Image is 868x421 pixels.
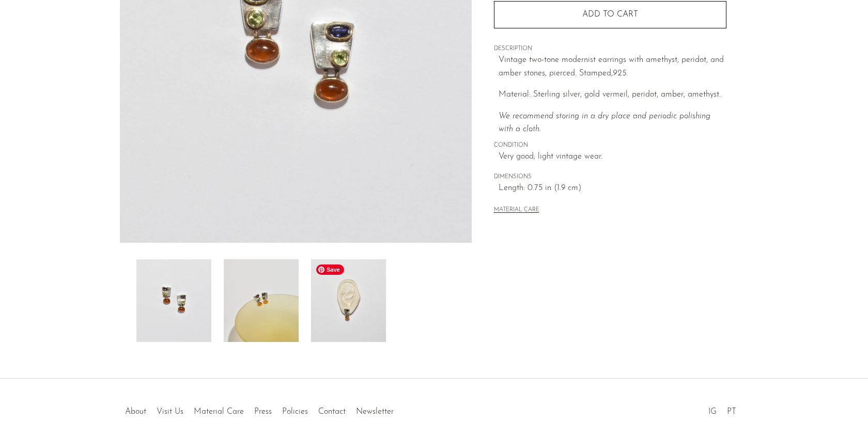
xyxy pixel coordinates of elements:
[499,88,726,102] p: Material: Sterling silver, gold vermeil, peridot, amber, amethyst.
[311,259,386,342] img: Amethyst Peridot Amber Earrings
[494,141,726,150] span: CONDITION
[194,408,244,416] a: Material Care
[224,259,299,342] img: Amethyst Peridot Amber Earrings
[494,207,539,214] button: MATERIAL CARE
[582,10,638,19] span: Add to cart
[136,259,211,342] img: Amethyst Peridot Amber Earrings
[708,408,717,416] a: IG
[499,182,726,195] span: Length: 0.75 in (1.9 cm)
[494,1,726,28] button: Add to cart
[282,408,308,416] a: Policies
[613,69,628,77] em: 925.
[254,408,272,416] a: Press
[494,173,726,182] span: DIMENSIONS
[157,408,183,416] a: Visit Us
[703,399,741,419] ul: Social Medias
[727,408,736,416] a: PT
[494,44,726,54] span: DESCRIPTION
[499,112,710,134] i: We recommend storing in a dry place and periodic polishing with a cloth.
[316,264,344,275] span: Save
[125,408,146,416] a: About
[120,399,399,419] ul: Quick links
[499,54,726,80] p: Vintage two-tone modernist earrings with amethyst, peridot, and amber stones, pierced. Stamped,
[318,408,346,416] a: Contact
[499,150,726,164] span: Very good; light vintage wear.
